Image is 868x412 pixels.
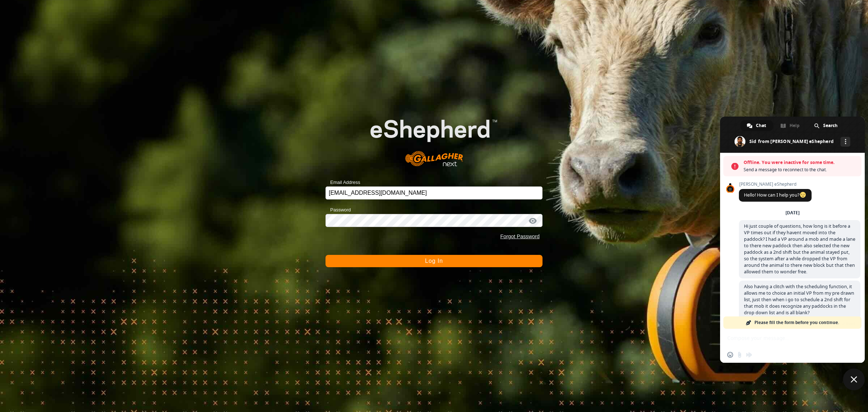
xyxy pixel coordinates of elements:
[754,316,839,329] span: Please fill the form before you continue.
[425,258,443,264] span: Log In
[744,223,855,275] span: Hi just couple of questions, how long is it before a VP times out if they havent moved into the p...
[325,179,360,186] label: Email Address
[744,192,807,198] span: Hello! How can I help you?
[325,255,542,267] button: Log In
[744,159,858,166] span: Offline. You were inactive for some time.
[727,352,733,358] span: Insert an emoji
[739,182,812,187] span: [PERSON_NAME] eShepherd
[740,120,773,131] a: Chat
[744,166,858,173] span: Send a message to reconnect to the chat.
[744,283,854,316] span: Also having a clitch with the scheduling function, it allows me to choice an initial VP from my p...
[325,186,542,199] input: Email Address
[756,120,766,131] span: Chat
[500,234,540,239] a: Forgot Password
[808,120,845,131] a: Search
[347,101,521,176] img: E-shepherd Logo
[843,369,865,390] a: Close chat
[823,120,838,131] span: Search
[325,206,351,214] label: Password
[786,211,800,215] div: [DATE]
